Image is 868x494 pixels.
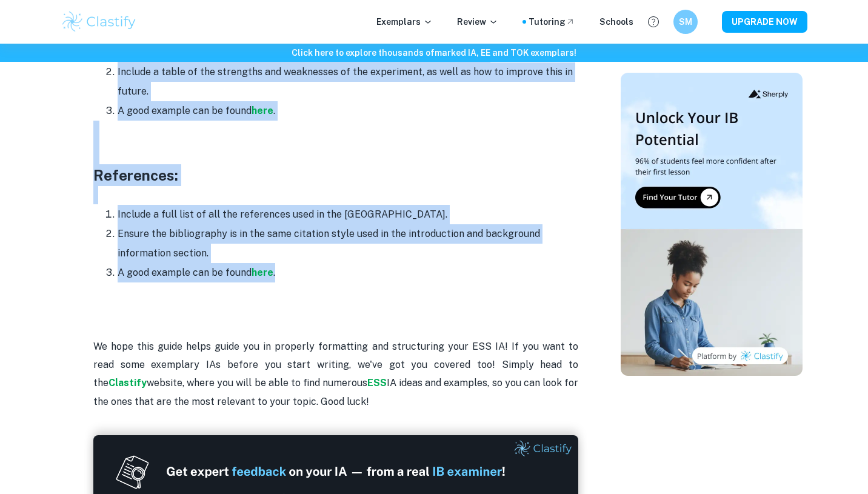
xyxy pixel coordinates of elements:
p: Exemplars [376,15,433,28]
button: UPGRADE NOW [722,11,807,33]
p: We hope this guide helps guide you in properly formatting and structuring your ESS IA! If you wan... [93,338,578,412]
li: Include a table of the strengths and weaknesses of the experiment, as well as how to improve this... [118,62,578,101]
a: Schools [599,15,633,28]
li: Include a full list of all the references used in the [GEOGRAPHIC_DATA]. [118,205,578,224]
a: here [252,267,273,278]
h3: References: [93,164,578,186]
p: Review [457,15,498,28]
a: Clastify [109,377,147,389]
li: A good example can be found . [118,101,578,121]
button: Help and Feedback [643,12,664,32]
h6: Click here to explore thousands of marked IA, EE and TOK exemplars ! [2,46,866,59]
a: here [252,105,273,116]
h6: SM [679,15,693,28]
a: ESS [367,377,387,389]
a: Tutoring [529,15,575,28]
img: Clastify logo [61,10,138,34]
li: Ensure the bibliography is in the same citation style used in the introduction and background inf... [118,224,578,263]
img: Thumbnail [621,73,803,376]
button: SM [673,10,698,34]
li: A good example can be found . [118,263,578,282]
